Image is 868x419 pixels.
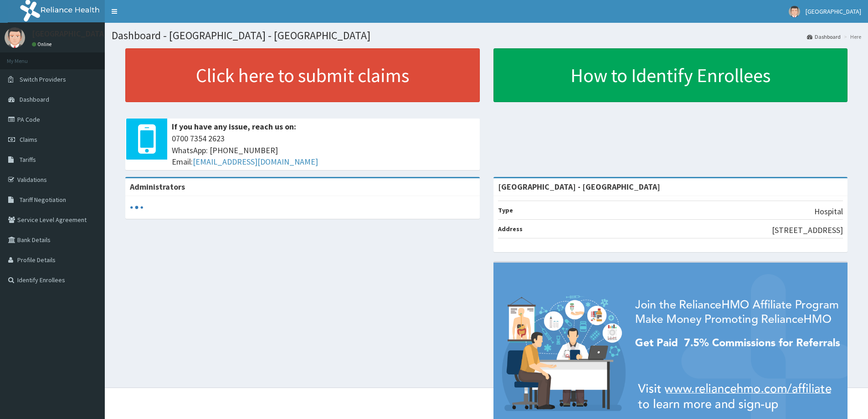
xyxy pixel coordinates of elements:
b: If you have any issue, reach us on: [172,121,296,132]
a: Dashboard [807,33,841,41]
li: Here [842,33,861,41]
a: Online [32,41,54,47]
span: Switch Providers [20,75,66,83]
span: 0700 7354 2623 WhatsApp: [PHONE_NUMBER] Email: [172,133,475,168]
a: [EMAIL_ADDRESS][DOMAIN_NAME] [193,156,318,167]
b: Address [498,225,523,233]
span: Tariff Negotiation [20,196,66,204]
b: Administrators [130,181,185,192]
a: Click here to submit claims [125,48,480,102]
p: [STREET_ADDRESS] [772,224,843,236]
svg: audio-loading [130,201,144,214]
strong: [GEOGRAPHIC_DATA] - [GEOGRAPHIC_DATA] [498,181,660,192]
h1: Dashboard - [GEOGRAPHIC_DATA] - [GEOGRAPHIC_DATA] [112,30,861,41]
p: [GEOGRAPHIC_DATA] [32,30,107,38]
b: Type [498,206,513,214]
span: Dashboard [20,95,49,103]
span: Tariffs [20,155,36,164]
span: [GEOGRAPHIC_DATA] [806,7,861,16]
p: Hospital [814,206,843,217]
span: Claims [20,135,37,144]
a: How to Identify Enrollees [493,48,848,102]
img: User Image [5,27,25,48]
img: User Image [789,6,800,17]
